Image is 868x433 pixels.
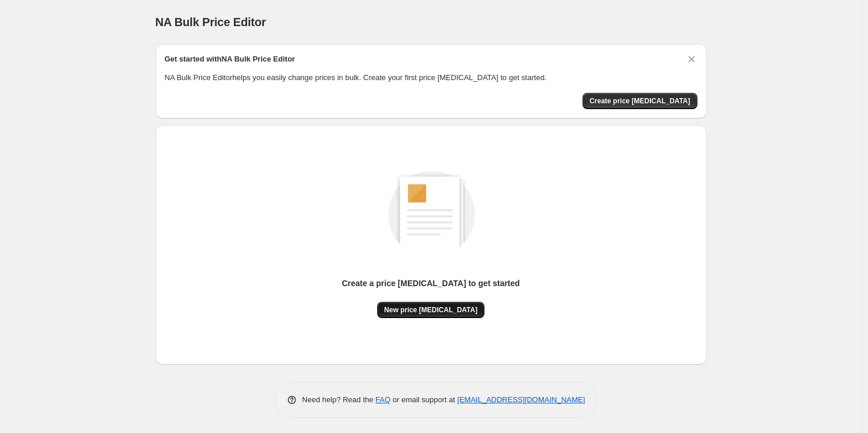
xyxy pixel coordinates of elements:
[165,53,295,65] h2: Get started with NA Bulk Price Editor
[384,305,478,315] span: New price [MEDICAL_DATA]
[583,93,697,109] button: Create price change job
[302,395,376,404] span: Need help? Read the
[686,53,697,65] button: Dismiss card
[457,395,585,404] a: [EMAIL_ADDRESS][DOMAIN_NAME]
[377,302,484,318] button: New price [MEDICAL_DATA]
[155,16,266,28] span: NA Bulk Price Editor
[390,395,457,404] span: or email support at
[589,96,690,106] span: Create price [MEDICAL_DATA]
[342,277,520,289] p: Create a price [MEDICAL_DATA] to get started
[165,72,697,84] p: NA Bulk Price Editor helps you easily change prices in bulk. Create your first price [MEDICAL_DAT...
[375,395,390,404] a: FAQ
